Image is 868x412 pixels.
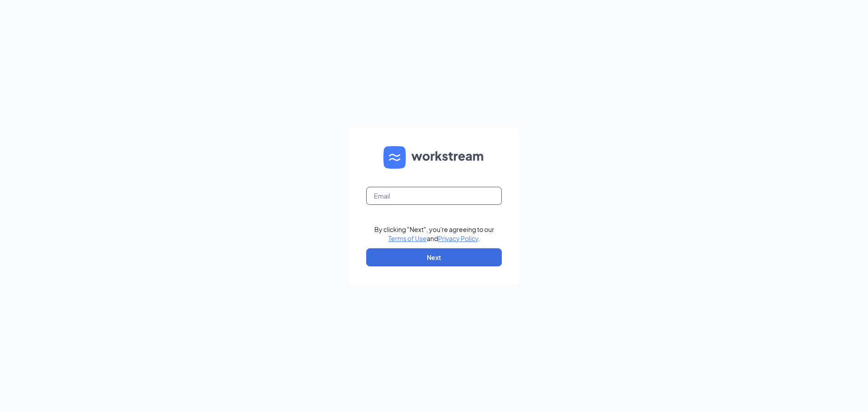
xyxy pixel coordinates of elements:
[383,146,485,169] img: WS logo and Workstream text
[438,234,478,242] a: Privacy Policy
[366,248,502,266] button: Next
[388,234,427,242] a: Terms of Use
[366,187,502,205] input: Email
[374,225,494,243] div: By clicking "Next", you're agreeing to our and .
